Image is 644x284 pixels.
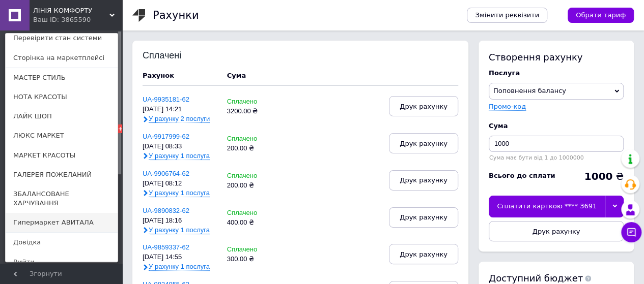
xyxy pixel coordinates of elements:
[143,180,217,187] div: [DATE] 08:12
[467,8,547,23] a: Змінити реквізити
[6,146,118,165] a: МАРКЕТ КРАСОТЫ
[6,107,118,126] a: ЛАЙК ШОП
[143,106,217,113] div: [DATE] 14:21
[400,176,447,184] span: Друк рахунку
[6,213,118,232] a: Гипермаркет АВИТАЛА
[475,11,539,20] span: Змінити реквізити
[33,6,109,15] span: ЛІНІЯ КОМФОРТУ
[6,87,118,107] a: НОТА КРАСОТЫ
[33,15,76,24] div: Ваш ID: 3865590
[6,28,118,48] a: Перевірити стан системи
[489,103,526,110] label: Промо-код
[143,207,189,214] a: UA-9890832-62
[621,222,641,242] button: Чат з покупцем
[6,126,118,145] a: ЛЮКС МАРКЕТ
[143,243,189,251] a: UA-9859337-62
[489,154,624,161] div: Сума має бути від 1 до 1000000
[584,171,624,181] div: ₴
[153,9,199,21] h1: Рахунки
[489,171,555,180] div: Всього до сплати
[568,8,634,23] a: Обрати тариф
[400,250,447,258] span: Друк рахунку
[149,263,210,271] span: У рахунку 1 послуга
[6,184,118,213] a: ЗБАЛАНСОВАНЕ ХАРЧУВАННЯ
[143,51,209,61] div: Сплачені
[227,135,277,143] div: Сплачено
[227,172,277,180] div: Сплачено
[143,143,217,150] div: [DATE] 08:33
[227,71,246,80] div: Cума
[489,221,624,241] button: Друк рахунку
[143,170,189,177] a: UA-9906764-62
[6,253,118,272] a: Вийти
[149,189,210,197] span: У рахунку 1 послуга
[400,213,447,221] span: Друк рахунку
[389,133,458,153] button: Друк рахунку
[143,254,217,261] div: [DATE] 14:55
[143,217,217,225] div: [DATE] 18:16
[493,87,566,94] span: Поповнення балансу
[227,108,277,115] div: 3200.00 ₴
[227,219,277,227] div: 400.00 ₴
[489,196,605,217] div: Сплатити карткою **** 3691
[149,152,210,160] span: У рахунку 1 послуга
[6,48,118,68] a: Сторінка на маркетплейсі
[227,98,277,106] div: Сплачено
[489,69,624,78] div: Послуга
[533,228,580,235] span: Друк рахунку
[227,145,277,152] div: 200.00 ₴
[389,207,458,228] button: Друк рахунку
[143,71,217,80] div: Рахунок
[143,96,189,103] a: UA-9935181-62
[389,244,458,264] button: Друк рахунку
[227,256,277,263] div: 300.00 ₴
[149,115,210,123] span: У рахунку 2 послуги
[489,121,624,131] div: Cума
[227,182,277,190] div: 200.00 ₴
[6,165,118,184] a: ГАЛЕРЕЯ ПОЖЕЛАНИЙ
[6,233,118,252] a: Довідка
[227,209,277,217] div: Сплачено
[389,170,458,191] button: Друк рахунку
[400,140,447,147] span: Друк рахунку
[227,246,277,254] div: Сплачено
[400,103,447,110] span: Друк рахунку
[389,96,458,116] button: Друк рахунку
[584,170,612,182] b: 1000
[6,68,118,87] a: МАСТЕР СТИЛЬ
[489,136,624,152] input: Введіть суму
[149,226,210,234] span: У рахунку 1 послуга
[489,51,624,64] div: Створення рахунку
[576,11,626,20] span: Обрати тариф
[143,133,189,140] a: UA-9917999-62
